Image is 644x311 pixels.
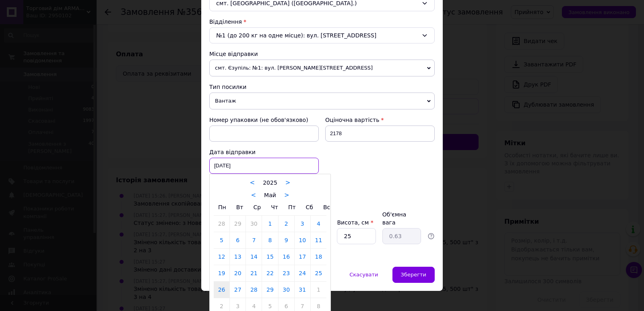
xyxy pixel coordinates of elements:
a: 25 [311,265,326,281]
a: < [251,192,256,199]
a: 29 [230,216,246,232]
a: 14 [246,249,262,265]
span: Вт [236,204,244,210]
a: 16 [279,249,294,265]
a: 30 [279,282,294,298]
a: 20 [230,265,246,281]
a: > [284,192,289,199]
a: 1 [311,282,326,298]
a: < [250,179,255,186]
a: 31 [295,282,310,298]
a: 7 [246,232,262,248]
a: 1 [262,216,278,232]
span: Скасувати [349,272,378,278]
a: 21 [246,265,262,281]
a: 24 [295,265,310,281]
a: > [285,179,291,186]
span: Май [264,192,276,198]
span: 2025 [263,179,277,186]
a: 26 [214,282,229,298]
span: Пт [288,204,296,210]
a: 23 [279,265,294,281]
a: 15 [262,249,278,265]
span: Зберегти [401,272,426,278]
span: Вс [323,204,330,210]
a: 28 [246,282,262,298]
span: Ср [253,204,261,210]
a: 9 [279,232,294,248]
span: Сб [306,204,313,210]
a: 29 [262,282,278,298]
a: 2 [279,216,294,232]
a: 18 [311,249,326,265]
span: Чт [271,204,278,210]
a: 5 [214,232,229,248]
a: 10 [295,232,310,248]
a: 8 [262,232,278,248]
span: Пн [218,204,226,210]
a: 12 [214,249,229,265]
a: 17 [295,249,310,265]
a: 22 [262,265,278,281]
a: 6 [230,232,246,248]
a: 4 [311,216,326,232]
a: 11 [311,232,326,248]
a: 28 [214,216,229,232]
a: 30 [246,216,262,232]
a: 19 [214,265,229,281]
a: 27 [230,282,246,298]
a: 13 [230,249,246,265]
a: 3 [295,216,310,232]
